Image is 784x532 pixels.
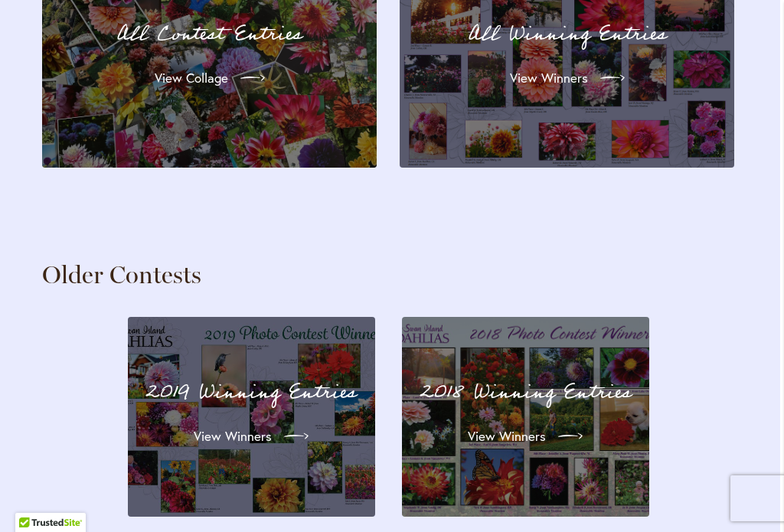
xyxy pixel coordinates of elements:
[498,57,637,100] a: View Winners
[70,18,349,51] p: All Contest Entries
[146,377,357,409] p: 2019 Winning Entries
[510,69,588,87] span: View Winners
[420,377,631,409] p: 2018 Winning Entries
[181,415,321,458] a: View Winners
[142,57,277,100] a: View Collage
[194,427,272,446] span: View Winners
[155,69,228,87] span: View Collage
[427,18,707,51] p: All Winning Entries
[456,415,595,458] a: View Winners
[42,259,734,290] h3: Older Contests
[468,427,546,446] span: View Winners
